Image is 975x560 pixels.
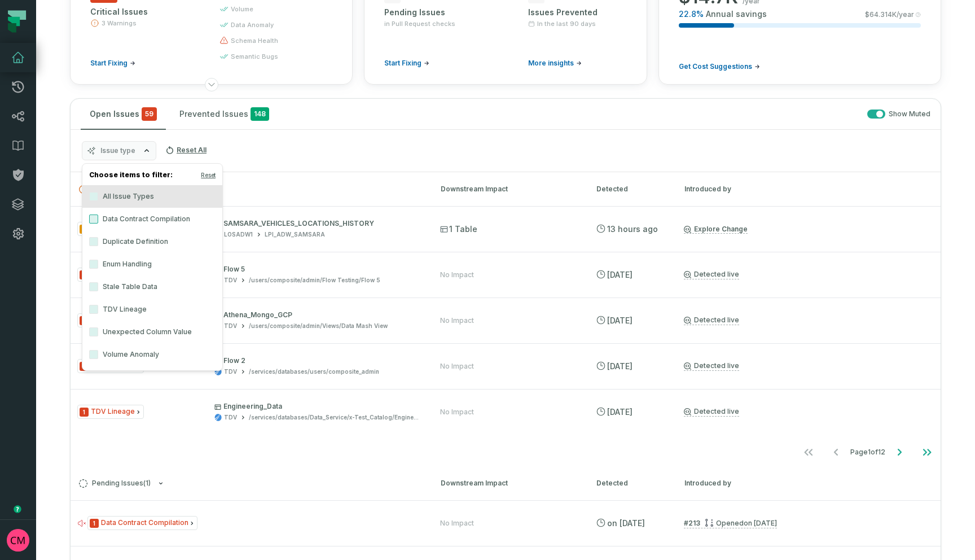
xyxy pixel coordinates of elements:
[224,322,237,330] div: TDV
[684,184,786,194] div: Introduced by
[79,185,420,194] button: Live Issues(58)
[384,19,455,28] span: in Pull Request checks
[170,99,278,129] button: Prevented Issues
[82,321,222,343] label: Unexpected Column Value
[440,362,474,371] div: No Impact
[89,350,98,359] button: Volume Anomaly
[249,413,420,422] div: /services/databases/Data_Service/x-Test_Catalog/Engineering_Data
[528,59,582,68] a: More insights
[823,441,850,463] button: Go to previous page
[537,19,596,28] span: In the last 90 days
[231,5,253,14] span: volume
[528,7,627,18] div: Issues Prevented
[231,36,278,45] span: schema health
[249,368,379,376] div: /services/databases/users/composite_admin
[607,316,633,325] relative-time: Sep 29, 2025, 1:02 AM MDT
[705,519,777,527] div: Opened
[89,282,98,291] button: Stale Table Data
[679,62,760,71] a: Get Cost Suggestions
[82,253,222,275] label: Enum Handling
[89,215,98,224] button: Data Contract Compilation
[224,230,253,239] div: LOSADW1
[80,225,89,234] span: Severity
[684,361,739,371] a: Detected live
[607,361,633,371] relative-time: Sep 29, 2025, 1:02 AM MDT
[82,275,222,298] label: Stale Table Data
[684,407,739,417] a: Detected live
[161,141,211,159] button: Reset All
[201,170,216,180] button: Reset
[71,206,941,466] div: Live Issues(58)
[79,185,143,194] span: Live Issues ( 58 )
[706,8,767,20] span: Annual savings
[440,316,474,325] div: No Impact
[79,479,420,488] button: Pending Issues(1)
[80,362,89,371] span: Severity
[90,519,99,528] span: Severity
[102,19,137,28] span: 3 Warnings
[224,413,237,422] div: TDV
[77,268,144,282] span: Issue Type
[679,8,704,20] span: 22.8 %
[89,237,98,246] button: Duplicate Definition
[795,441,941,463] ul: Page 1 of 12
[77,222,155,236] span: Issue Type
[79,479,151,488] span: Pending Issues ( 1 )
[77,359,144,373] span: Issue Type
[71,441,941,463] nav: pagination
[80,270,89,279] span: Severity
[82,298,222,321] label: TDV Lineage
[90,6,199,17] div: Critical Issues
[90,59,135,68] a: Start Fixing
[596,478,664,488] div: Detected
[607,224,658,234] relative-time: Sep 30, 2025, 7:45 AM MDT
[89,192,98,201] button: All Issue Types
[596,184,664,194] div: Detected
[224,368,237,376] div: TDV
[265,230,325,239] div: LPI_ADW_SAMSARA
[607,518,645,528] relative-time: Aug 6, 2025, 3:52 PM MDT
[142,107,157,121] span: critical issues and errors combined
[441,184,576,194] div: Downstream Impact
[249,276,380,285] div: /users/composite/admin/Flow Testing/Flow 5
[7,529,29,552] img: avatar of Collin Marsden
[82,141,156,160] button: Issue type
[214,356,420,365] p: Flow 2
[251,107,269,121] span: 148
[528,59,574,68] span: More insights
[89,305,98,314] button: TDV Lineage
[80,408,89,417] span: Severity
[249,322,388,330] div: /users/composite/admin/Views/Data Mash View
[440,270,474,279] div: No Impact
[441,478,576,488] div: Downstream Impact
[82,185,222,208] label: All Issue Types
[384,7,483,18] div: Pending Issues
[90,59,128,68] span: Start Fixing
[214,265,420,274] p: Flow 5
[886,441,913,463] button: Go to next page
[684,316,739,325] a: Detected live
[214,219,420,228] p: SAMSARA_VEHICLES_LOCATIONS_HISTORY
[684,225,748,234] a: Explore Change
[384,59,429,68] a: Start Fixing
[89,327,98,336] button: Unexpected Column Value
[440,519,474,528] div: No Impact
[440,408,474,417] div: No Impact
[607,407,633,417] relative-time: Sep 29, 2025, 1:02 AM MDT
[231,52,278,61] span: semantic bugs
[684,518,777,528] a: #213Opened[DATE] 1:03:31 PM
[100,146,135,155] span: Issue type
[913,441,941,463] button: Go to last page
[82,343,222,366] label: Volume Anomaly
[87,516,197,530] span: Issue Type
[82,168,222,185] h4: Choose items to filter:
[82,230,222,253] label: Duplicate Definition
[607,270,633,279] relative-time: Sep 29, 2025, 1:02 AM MDT
[77,313,144,327] span: Issue Type
[81,99,166,129] button: Open Issues
[80,316,89,325] span: Severity
[82,208,222,230] label: Data Contract Compilation
[865,10,914,19] span: $ 64.314K /year
[684,270,739,279] a: Detected live
[684,478,786,488] div: Introduced by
